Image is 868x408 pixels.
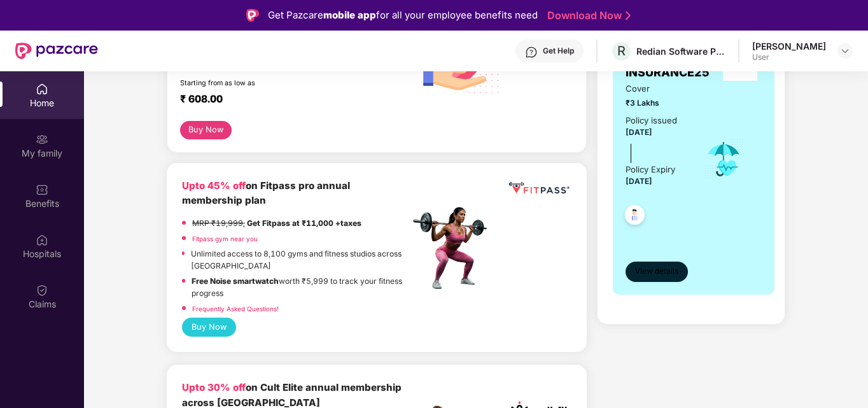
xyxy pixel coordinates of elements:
span: ₹3 Lakhs [626,97,685,109]
img: svg+xml;base64,PHN2ZyBpZD0iSG9zcGl0YWxzIiB4bWxucz0iaHR0cDovL3d3dy53My5vcmcvMjAwMC9zdmciIHdpZHRoPS... [36,234,48,246]
img: fppp.png [507,178,571,199]
div: Get Help [543,46,574,56]
a: Fitpass gym near you [192,235,258,243]
div: Policy issued [626,114,677,127]
span: [DATE] [626,176,652,186]
div: ₹ 608.00 [180,93,397,108]
img: fpp.png [409,204,498,293]
button: Buy Now [182,318,236,337]
img: svg+xml;base64,PHN2ZyBpZD0iSG9tZSIgeG1sbnM9Imh0dHA6Ly93d3cudzMub3JnLzIwMDAvc3ZnIiB3aWR0aD0iMjAiIG... [36,83,48,95]
strong: Get Fitpass at ₹11,000 +taxes [247,218,361,228]
a: Download Now [547,9,627,22]
img: svg+xml;base64,PHN2ZyBpZD0iQ2xhaW0iIHhtbG5zPSJodHRwOi8vd3d3LnczLm9yZy8yMDAwL3N2ZyIgd2lkdGg9IjIwIi... [36,284,48,297]
img: svg+xml;base64,PHN2ZyB3aWR0aD0iMjAiIGhlaWdodD0iMjAiIHZpZXdCb3g9IjAgMCAyMCAyMCIgZmlsbD0ibm9uZSIgeG... [36,133,48,146]
span: [DATE] [626,127,652,137]
b: on Fitpass pro annual membership plan [182,179,350,207]
button: View details [626,262,688,282]
div: Policy Expiry [626,163,675,176]
span: View details [635,265,678,278]
img: New Pazcare Logo [15,43,98,59]
b: Upto 45% off [182,179,246,192]
del: MRP ₹19,999, [192,218,245,228]
span: R [617,43,626,59]
div: Get Pazcare for all your employee benefits need [268,8,538,23]
div: [PERSON_NAME] [752,40,826,52]
div: Starting from as low as [180,79,356,88]
p: Unlimited access to 8,100 gyms and fitness studios across [GEOGRAPHIC_DATA] [191,248,409,272]
strong: Free Noise smartwatch [192,276,279,286]
a: Frequently Asked Questions! [192,305,279,313]
button: Buy Now [180,121,232,139]
div: Redian Software Private Limited [636,45,725,57]
img: svg+xml;base64,PHN2ZyBpZD0iRHJvcGRvd24tMzJ4MzIiIHhtbG5zPSJodHRwOi8vd3d3LnczLm9yZy8yMDAwL3N2ZyIgd2... [840,46,850,56]
img: icon [703,138,745,180]
img: svg+xml;base64,PHN2ZyBpZD0iSGVscC0zMngzMiIgeG1sbnM9Imh0dHA6Ly93d3cudzMub3JnLzIwMDAvc3ZnIiB3aWR0aD... [525,46,538,59]
img: Stroke [626,9,631,22]
span: Cover [626,82,685,95]
img: svg+xml;base64,PHN2ZyB4bWxucz0iaHR0cDovL3d3dy53My5vcmcvMjAwMC9zdmciIHdpZHRoPSI0OC45NDMiIGhlaWdodD... [619,201,650,232]
div: User [752,52,826,62]
img: svg+xml;base64,PHN2ZyBpZD0iQmVuZWZpdHMiIHhtbG5zPSJodHRwOi8vd3d3LnczLm9yZy8yMDAwL3N2ZyIgd2lkdGg9Ij... [36,183,48,196]
p: worth ₹5,999 to track your fitness progress [192,275,409,299]
img: Logo [246,9,259,22]
strong: mobile app [323,9,376,21]
b: Upto 30% off [182,381,246,393]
